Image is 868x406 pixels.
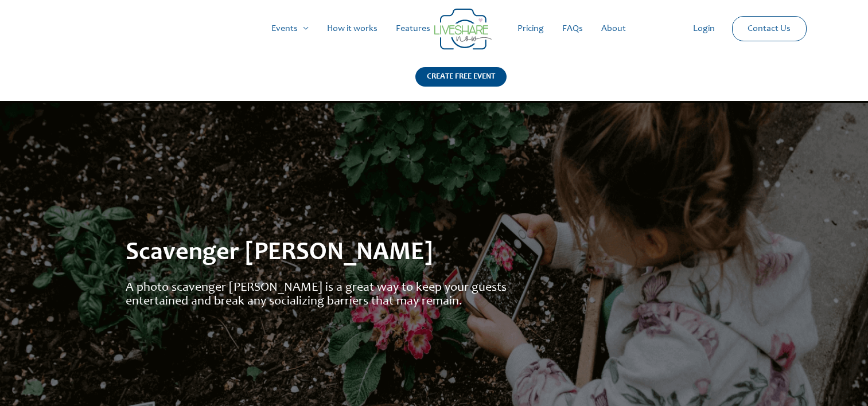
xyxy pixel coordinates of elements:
[592,10,635,47] a: About
[684,10,724,47] a: Login
[415,67,507,101] a: CREATE FREE EVENT
[20,10,848,47] nav: Site Navigation
[738,17,800,41] a: Contact Us
[262,10,318,47] a: Events
[508,10,553,47] a: Pricing
[126,281,508,309] div: A photo scavenger [PERSON_NAME] is a great way to keep your guests entertained and break any soci...
[387,10,439,47] a: Features
[553,10,592,47] a: FAQs
[434,9,492,50] img: Group 14 | Live Photo Slideshow for Events | Create Free Events Album for Any Occasion
[318,10,387,47] a: How it works
[415,67,507,87] div: CREATE FREE EVENT
[126,238,742,270] h2: Scavenger [PERSON_NAME]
